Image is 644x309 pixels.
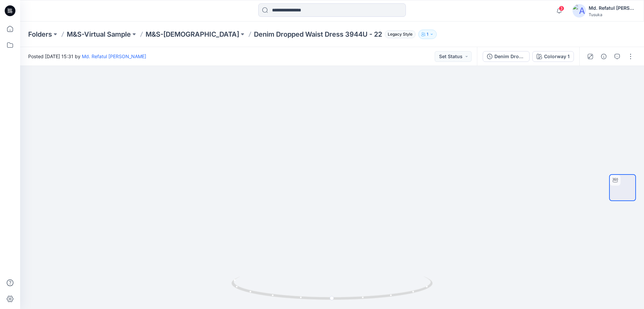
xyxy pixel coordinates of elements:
div: Denim Dropped Waist Dress 3944U - Copy [494,53,525,60]
img: avatar [573,4,586,17]
span: Legacy Style [385,30,416,38]
a: Md. Refatul [PERSON_NAME] [82,53,146,59]
span: Posted [DATE] 15:31 by [28,53,146,60]
button: Details [598,51,609,62]
div: Tusuka [589,12,636,17]
a: Folders [28,30,52,39]
div: Colorway 1 [544,53,570,60]
button: 1 [418,30,437,39]
span: 3 [559,6,564,11]
button: Denim Dropped Waist Dress 3944U - Copy [483,51,530,62]
button: Colorway 1 [532,51,574,62]
p: 1 [427,31,428,38]
a: M&S-Virtual Sample [67,30,131,39]
div: Md. Refatul [PERSON_NAME] [589,4,636,12]
a: M&S-[DEMOGRAPHIC_DATA] [146,30,239,39]
p: Denim Dropped Waist Dress 3944U - 22 [254,30,382,39]
button: Legacy Style [382,30,416,39]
